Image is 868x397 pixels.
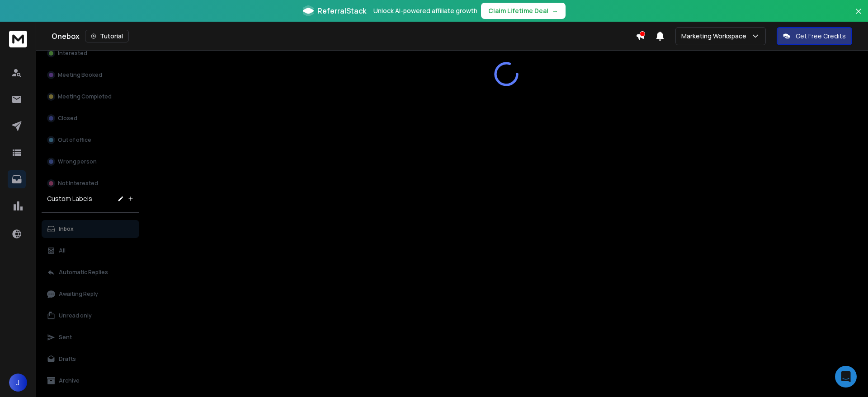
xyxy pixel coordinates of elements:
[796,32,846,41] p: Get Free Credits
[52,30,636,42] div: Onebox
[681,32,750,41] p: Marketing Workspace
[481,3,566,19] button: Claim Lifetime Deal→
[9,374,27,392] button: J
[317,5,366,16] span: ReferralStack
[853,5,864,27] button: Close banner
[552,6,558,15] span: →
[835,366,857,388] div: Open Intercom Messenger
[777,27,852,45] button: Get Free Credits
[85,30,129,42] button: Tutorial
[47,194,92,203] h3: Custom Labels
[373,6,477,15] p: Unlock AI-powered affiliate growth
